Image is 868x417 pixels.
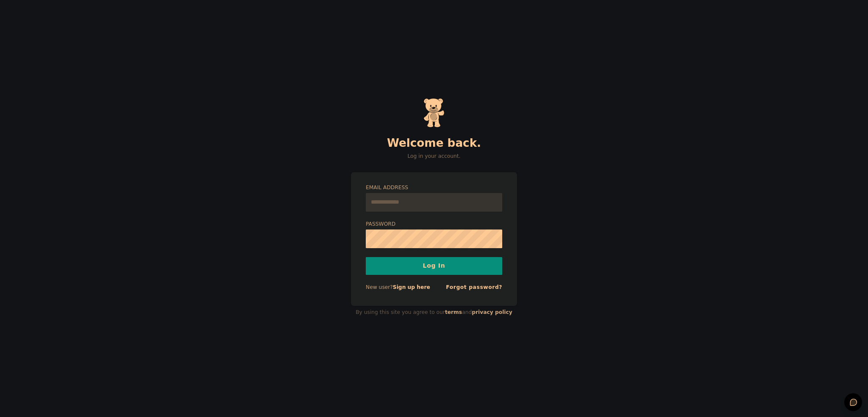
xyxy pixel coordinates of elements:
[366,221,502,228] label: Password
[351,153,517,160] p: Log in your account.
[351,306,517,319] div: By using this site you agree to our and
[445,309,462,315] a: terms
[472,309,512,315] a: privacy policy
[423,98,445,128] img: Gummy Bear
[366,257,502,275] button: Log In
[446,284,502,290] a: Forgot password?
[393,284,430,290] a: Sign up here
[351,137,517,150] h2: Welcome back.
[366,284,393,290] span: New user?
[366,184,502,192] label: Email Address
